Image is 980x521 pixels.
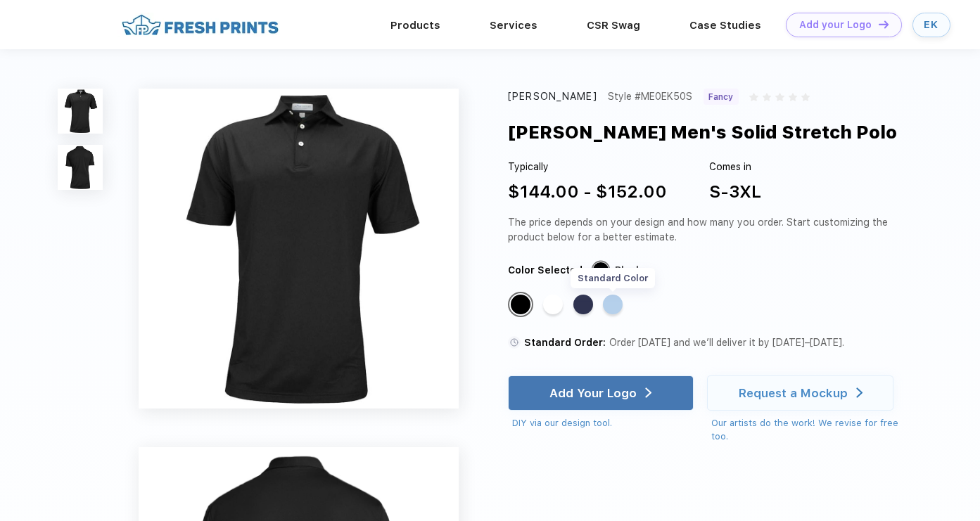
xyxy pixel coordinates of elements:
div: [PERSON_NAME] Men's Solid Stretch Polo [508,119,897,146]
img: gray_star.svg [801,93,810,101]
div: S-3XL [709,179,761,205]
div: Our artists do the work! We revise for free too. [711,416,909,444]
img: func=resize&h=100 [58,145,103,190]
span: Order [DATE] and we’ll deliver it by [DATE]–[DATE]. [609,337,844,348]
img: fo%20logo%202.webp [117,13,283,37]
div: Add your Logo [799,19,872,31]
div: DIY via our design tool. [512,416,694,430]
div: Black [615,263,642,278]
div: Cottage Blue [603,295,623,314]
div: $144.00 - $152.00 [508,179,667,205]
div: Navy [573,295,593,314]
a: EK [912,13,950,37]
img: gray_star.svg [763,93,771,101]
img: gray_star.svg [775,93,784,101]
img: white arrow [645,387,651,398]
img: white arrow [856,387,863,398]
div: White [543,295,563,314]
img: gray_star.svg [789,93,797,101]
span: Standard Order: [524,337,606,348]
div: The price depends on your design and how many you order. Start customizing the product below for ... [508,215,910,245]
div: Fancy [704,89,739,105]
a: Products [390,19,440,32]
div: [PERSON_NAME] [508,89,597,105]
img: standard order [508,336,521,349]
img: gray_star.svg [749,93,758,101]
img: func=resize&h=100 [58,89,103,134]
div: Add Your Logo [549,386,637,400]
div: Style #ME0EK50S [608,89,692,105]
img: func=resize&h=640 [139,89,459,409]
div: Color Selected: [508,263,585,278]
div: EK [924,19,939,31]
div: Comes in [709,160,761,174]
div: Request a Mockup [739,386,848,400]
div: Typically [508,160,667,174]
div: Black [511,295,530,314]
img: DT [879,20,889,28]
